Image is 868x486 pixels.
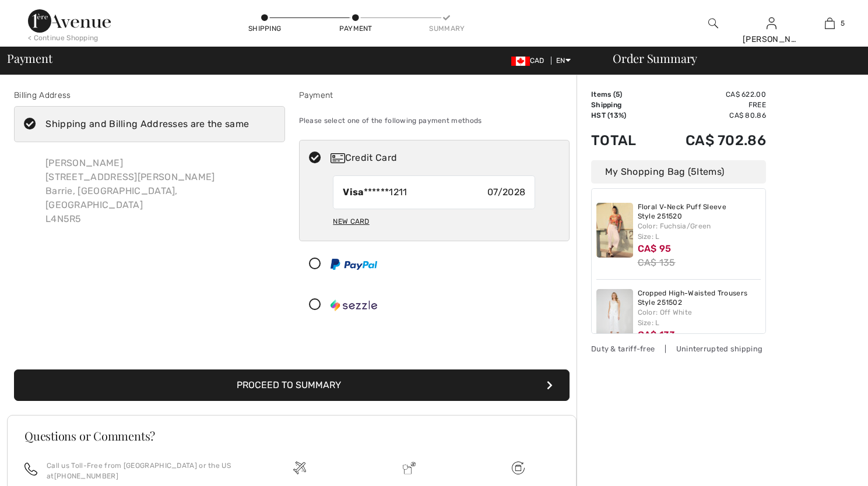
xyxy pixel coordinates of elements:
[36,147,285,235] div: [PERSON_NAME] [STREET_ADDRESS][PERSON_NAME] Barrie, [GEOGRAPHIC_DATA], [GEOGRAPHIC_DATA] L4N5R5
[638,257,676,268] s: CA$ 135
[24,430,559,442] h3: Questions or Comments?
[24,463,37,476] img: call
[638,307,761,328] div: Color: Off White Size: L
[54,472,118,480] a: [PHONE_NUMBER]
[7,52,52,64] span: Payment
[28,9,111,33] img: 1ère Avenue
[591,160,766,184] div: My Shopping Bag ( Items)
[331,300,377,311] img: Sezzle
[293,462,306,474] img: Free shipping on orders over $99
[511,57,549,65] span: CAD
[403,462,416,474] img: Delivery is a breeze since we pay the duties!
[638,243,672,254] span: CA$ 95
[512,462,525,474] img: Free shipping on orders over $99
[654,89,766,100] td: CA$ 622.00
[841,18,845,29] span: 5
[47,460,231,481] p: Call us Toll-Free from [GEOGRAPHIC_DATA] or the US at
[654,100,766,110] td: Free
[801,16,858,30] a: 5
[28,33,99,43] div: < Continue Shopping
[331,151,561,165] div: Credit Card
[596,203,633,258] img: Floral V-Neck Puff Sleeve Style 251520
[599,52,861,64] div: Order Summary
[638,221,761,242] div: Color: Fuchsia/Green Size: L
[708,16,718,30] img: search the website
[638,203,761,221] a: Floral V-Neck Puff Sleeve Style 251520
[333,212,369,231] div: New Card
[654,121,766,160] td: CA$ 702.86
[638,289,761,307] a: Cropped High-Waisted Trousers Style 251502
[14,369,570,401] button: Proceed to Summary
[556,57,571,65] span: EN
[487,185,525,199] span: 07/2028
[743,33,800,45] div: [PERSON_NAME]
[596,289,633,344] img: Cropped High-Waisted Trousers Style 251502
[338,23,373,34] div: Payment
[299,106,570,135] div: Please select one of the following payment methods
[591,110,654,121] td: HST (13%)
[429,23,464,34] div: Summary
[591,100,654,110] td: Shipping
[511,57,530,66] img: Canadian Dollar
[591,89,654,100] td: Items ( )
[331,153,345,163] img: Credit Card
[691,166,697,177] span: 5
[616,90,620,98] span: 5
[767,16,776,30] img: My Info
[767,17,776,29] a: Sign In
[654,110,766,121] td: CA$ 80.86
[14,89,285,101] div: Billing Address
[247,23,282,34] div: Shipping
[299,89,570,101] div: Payment
[331,259,377,270] img: PayPal
[591,343,766,354] div: Duty & tariff-free | Uninterrupted shipping
[825,16,835,30] img: My Bag
[45,117,249,131] div: Shipping and Billing Addresses are the same
[343,186,363,198] strong: Visa
[591,121,654,160] td: Total
[638,329,676,340] span: CA$ 133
